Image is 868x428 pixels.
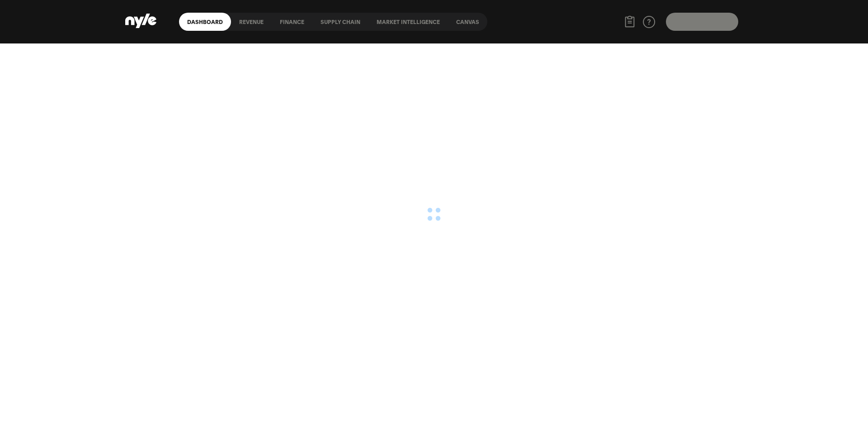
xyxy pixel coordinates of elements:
button: Revenue [231,19,272,25]
a: Supply chain [312,13,368,31]
a: finance [272,13,312,31]
a: Dashboard [179,13,231,31]
a: Market Intelligence [368,13,448,31]
a: Canvas [448,13,487,31]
